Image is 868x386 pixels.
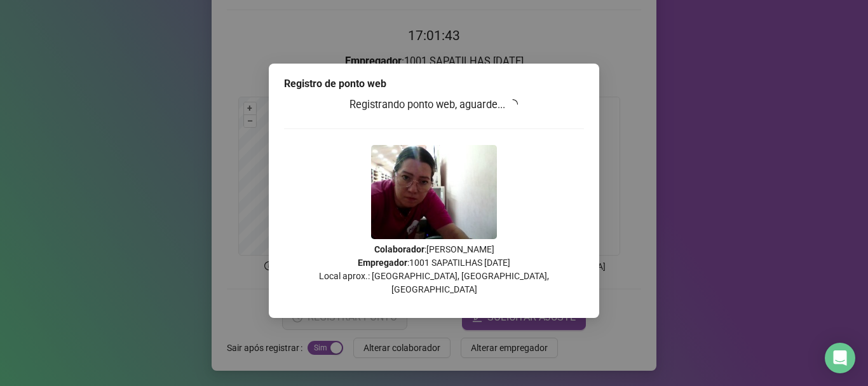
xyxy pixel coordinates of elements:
[371,145,497,239] img: 2Q==
[506,97,520,111] span: loading
[284,76,584,92] div: Registro de ponto web
[825,343,855,373] div: Open Intercom Messenger
[284,243,584,296] p: : [PERSON_NAME] : 1001 SAPATILHAS [DATE] Local aprox.: [GEOGRAPHIC_DATA], [GEOGRAPHIC_DATA], [GEO...
[358,258,407,268] strong: Empregador
[284,97,584,113] h3: Registrando ponto web, aguarde...
[374,244,424,254] strong: Colaborador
